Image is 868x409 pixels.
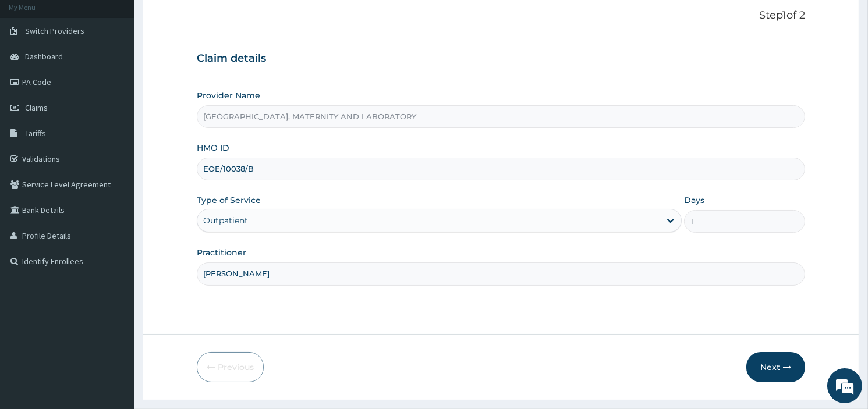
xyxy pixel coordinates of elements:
img: d_794563401_company_1708531726252_794563401 [22,58,47,87]
span: Dashboard [25,51,63,62]
label: Provider Name [197,90,260,101]
span: Claims [25,102,48,113]
h3: Claim details [197,52,805,65]
input: Enter HMO ID [197,158,805,180]
span: Tariffs [25,128,46,138]
label: Practitioner [197,247,246,258]
label: Days [684,194,704,206]
button: Previous [197,352,264,382]
label: HMO ID [197,142,229,154]
div: Outpatient [203,215,248,226]
p: Step 1 of 2 [197,9,805,22]
span: Switch Providers [25,26,84,36]
button: Next [746,352,805,382]
span: We're online! [68,127,161,245]
input: Enter Name [197,262,805,285]
textarea: Type your message and hit 'Enter' [6,280,222,321]
div: Chat with us now [61,65,196,80]
label: Type of Service [197,194,261,206]
div: Minimize live chat window [191,6,219,34]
